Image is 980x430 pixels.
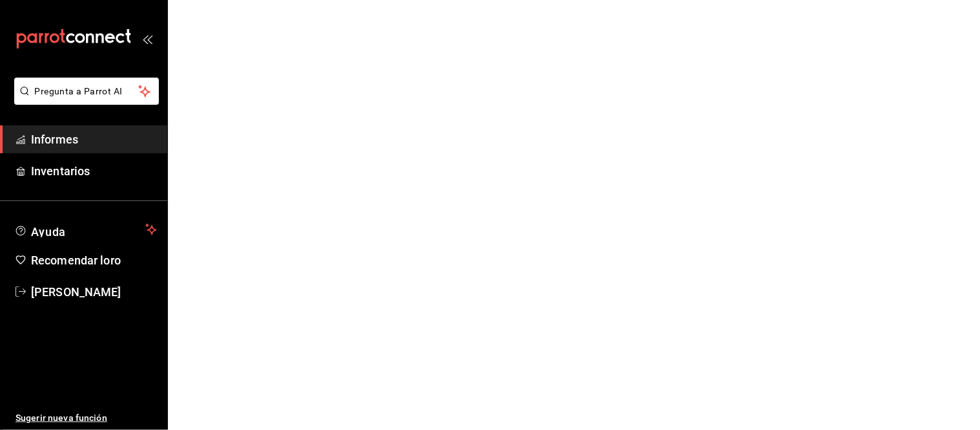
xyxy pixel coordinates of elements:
button: Pregunta a Parrot AI [14,78,159,105]
font: Recomendar loro [31,253,121,267]
button: abrir_cajón_menú [142,34,152,44]
font: Ayuda [31,225,66,239]
font: [PERSON_NAME] [31,285,121,299]
a: Pregunta a Parrot AI [9,94,159,107]
font: Sugerir nueva función [16,413,107,423]
font: Pregunta a Parrot AI [35,86,123,96]
font: Inventarios [31,164,90,178]
font: Informes [31,133,78,146]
